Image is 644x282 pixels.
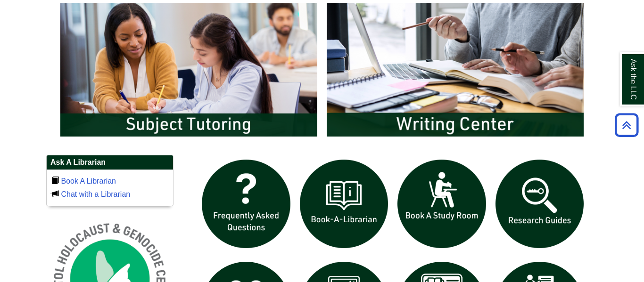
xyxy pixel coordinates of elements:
[491,155,589,253] img: Research Guides icon links to research guides web page
[61,177,116,185] a: Book A Librarian
[61,190,130,198] a: Chat with a Librarian
[393,155,491,253] img: book a study room icon links to book a study room web page
[611,119,642,131] a: Back to Top
[197,155,295,253] img: frequently asked questions
[295,155,393,253] img: Book a Librarian icon links to book a librarian web page
[47,155,173,170] h2: Ask A Librarian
